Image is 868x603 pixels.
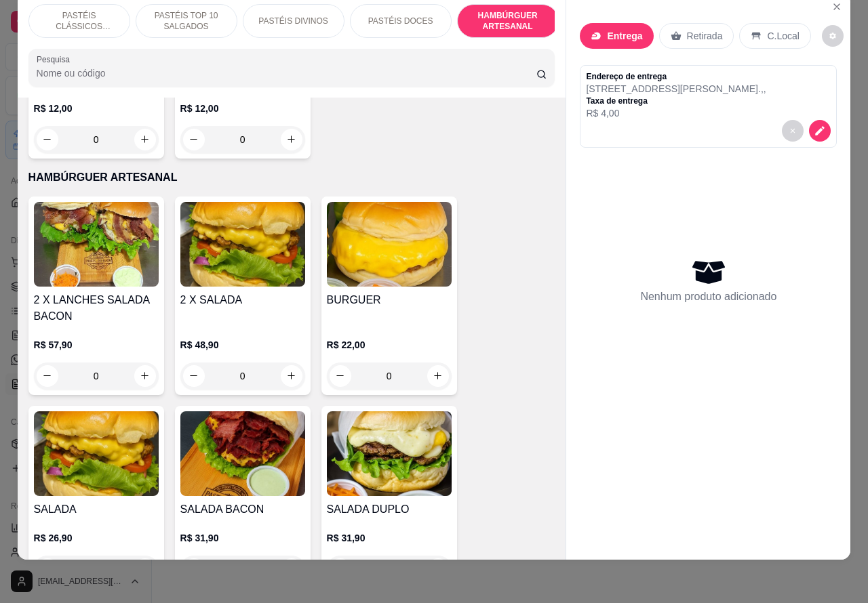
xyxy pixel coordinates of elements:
h4: SALADA [34,501,159,518]
p: C.Local [767,29,799,43]
p: PASTÉIS DIVINOS [258,16,328,26]
button: decrease-product-quantity [183,129,205,150]
img: product-image [34,411,159,496]
p: R$ 31,90 [327,531,452,545]
p: Endereço de entrega [586,71,766,82]
p: R$ 12,00 [34,102,159,115]
p: [STREET_ADDRESS][PERSON_NAME]. , , [586,82,766,96]
h4: SALADA DUPLO [327,501,452,518]
p: PASTÉIS CLÁSSICOS SALGADOS [40,10,119,32]
p: PASTÉIS DOCES [368,16,433,26]
img: product-image [180,411,305,496]
p: Retirada [687,29,723,43]
p: HAMBÚRGUER ARTESANAL [469,10,547,32]
p: R$ 57,90 [34,338,159,352]
p: R$ 12,00 [180,102,305,115]
h4: BURGUER [327,292,452,308]
button: decrease-product-quantity [782,120,804,142]
input: Pesquisa [37,66,536,80]
button: decrease-product-quantity [809,120,831,142]
p: R$ 4,00 [586,106,766,120]
h4: SALADA BACON [180,501,305,518]
img: product-image [180,202,305,287]
p: HAMBÚRGUER ARTESANAL [28,169,555,186]
p: R$ 26,90 [34,531,159,545]
button: decrease-product-quantity [37,129,58,150]
p: Entrega [607,29,642,43]
img: product-image [34,202,159,287]
p: Taxa de entrega [586,96,766,106]
img: product-image [327,411,452,496]
p: R$ 31,90 [180,531,305,545]
label: Pesquisa [37,54,75,65]
h4: 2 X SALADA [180,292,305,308]
button: increase-product-quantity [134,129,156,150]
h4: 2 X LANCHES SALADA BACON [34,292,159,325]
p: R$ 48,90 [180,338,305,352]
p: PASTÉIS TOP 10 SALGADOS [147,10,226,32]
p: Nenhum produto adicionado [640,289,776,305]
button: decrease-product-quantity [822,25,844,47]
img: product-image [327,202,452,287]
button: increase-product-quantity [281,129,302,150]
p: R$ 22,00 [327,338,452,352]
